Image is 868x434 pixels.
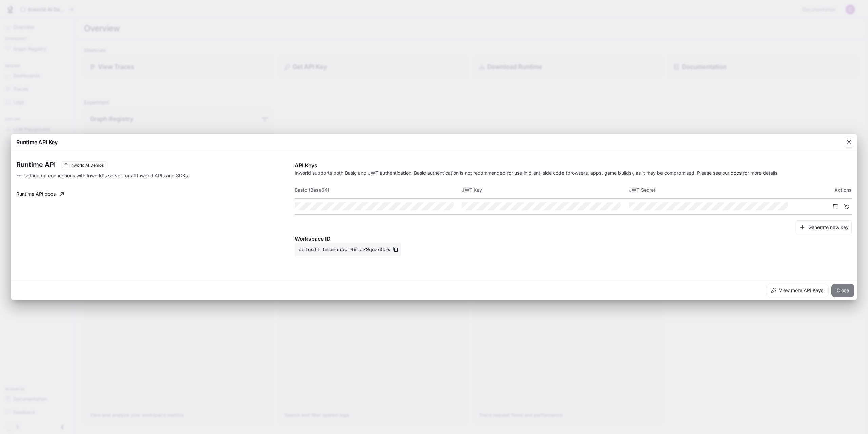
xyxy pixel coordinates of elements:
p: Inworld supports both Basic and JWT authentication. Basic authentication is not recommended for u... [295,169,852,176]
div: These keys will apply to your current workspace only [61,161,107,169]
button: Close [831,284,854,297]
button: Delete API key [830,201,841,212]
span: Inworld AI Demos [67,162,106,168]
th: Actions [796,182,852,198]
button: Generate new key [796,220,852,235]
button: View more API Keys [766,284,829,297]
button: default-hmcmaapam49ie29gaze8zw [295,243,401,256]
a: Runtime API docs [14,187,66,201]
a: docs [731,170,742,176]
th: JWT Secret [629,182,796,198]
p: For setting up connections with Inworld's server for all Inworld APIs and SDKs. [16,172,221,179]
p: Workspace ID [295,234,852,243]
h3: Runtime API [16,161,56,168]
p: API Keys [295,161,852,169]
th: JWT Key [462,182,629,198]
button: Suspend API key [841,201,852,212]
p: Runtime API Key [16,138,58,146]
th: Basic (Base64) [295,182,462,198]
